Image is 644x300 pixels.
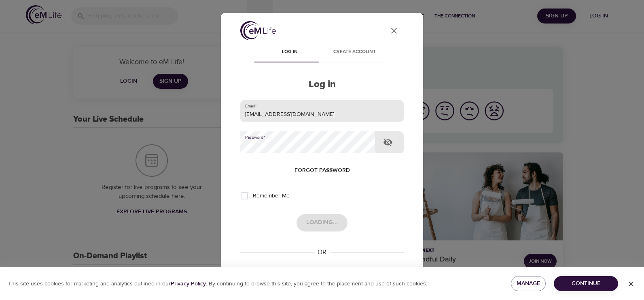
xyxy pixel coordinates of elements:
span: Create account [327,48,382,56]
span: Continue [560,279,612,289]
button: close [384,21,404,41]
span: Forgot password [294,165,350,176]
h2: Log in [240,79,404,90]
span: Log in [262,48,317,56]
div: disabled tabs example [240,43,404,62]
button: Forgot password [291,163,353,178]
b: Privacy Policy [171,280,206,287]
span: Remember Me [253,192,290,200]
div: OR [314,248,330,257]
span: Manage [517,279,540,289]
img: logo [240,21,276,40]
